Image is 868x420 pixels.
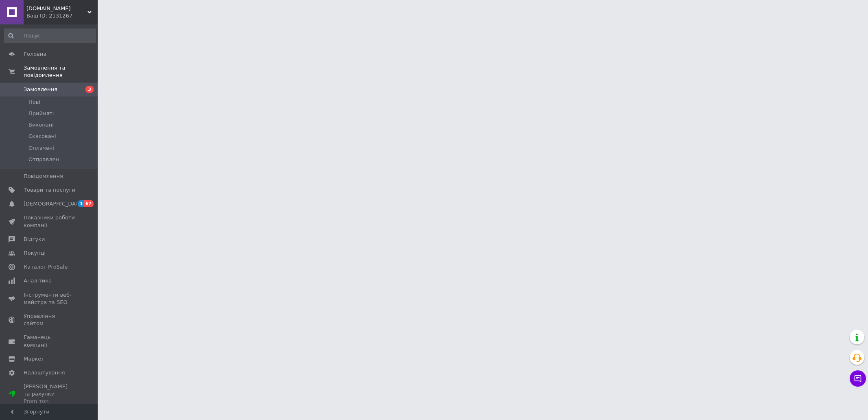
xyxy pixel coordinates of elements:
span: [DEMOGRAPHIC_DATA] [24,200,84,208]
span: Повідомлення [24,173,63,180]
span: Гаманець компанії [24,334,75,348]
div: Prom топ [24,398,75,405]
span: Інструменти веб-майстра та SEO [24,291,75,306]
span: Управління сайтом [24,313,75,327]
span: Відгуки [24,236,45,243]
div: Ваш ID: 2131267 [26,12,98,20]
span: Головна [24,50,46,58]
span: Прийняті [28,110,54,117]
span: [PERSON_NAME] та рахунки [24,383,75,405]
span: 1 [78,200,84,207]
span: Товари та послуги [24,186,75,194]
span: Оплачені [28,144,54,152]
span: Скасовані [28,133,56,140]
span: Покупці [24,249,46,257]
span: 3 [85,86,94,93]
span: Нові [28,98,40,106]
span: Отправлен [28,156,59,163]
span: 67 [84,200,94,207]
span: Маркет [24,355,44,363]
button: Чат з покупцем [850,370,866,387]
span: Каталог ProSale [24,263,68,271]
span: Замовлення та повідомлення [24,64,98,79]
span: Аналітика [24,277,52,284]
span: Налаштування [24,369,65,376]
span: WISH.COFFEE [26,5,87,12]
span: Виконані [28,121,54,129]
span: Показники роботи компанії [24,214,75,229]
span: Замовлення [24,86,57,93]
input: Пошук [4,28,96,43]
